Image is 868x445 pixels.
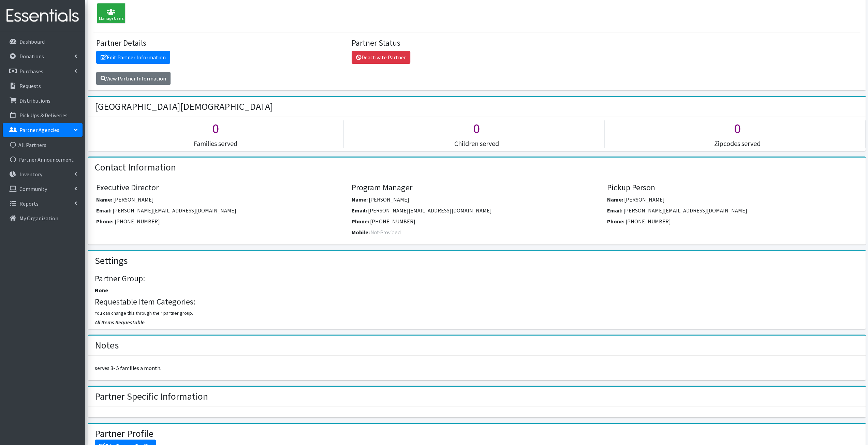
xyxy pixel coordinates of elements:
span: [PHONE_NUMBER] [115,218,160,225]
p: Dashboard [19,38,45,45]
a: Manage Users [93,11,126,18]
p: My Organization [19,215,58,222]
p: Pick Ups & Deliveries [19,112,68,119]
label: Name: [607,195,623,204]
h2: Settings [95,255,128,267]
h4: Pickup Person [607,183,857,193]
a: Reports [3,197,83,210]
h2: Partner Specific Information [95,391,208,402]
h4: Program Manager [352,183,602,193]
h5: Children served [349,139,604,148]
p: Partner Agencies [19,127,59,133]
h5: Families served [88,139,343,148]
label: Email: [96,206,112,214]
span: [PERSON_NAME] [113,196,154,203]
label: Name: [96,195,112,204]
span: [PERSON_NAME] [624,196,665,203]
p: Donations [19,53,44,60]
label: Phone: [96,217,114,225]
span: [PERSON_NAME] [369,196,409,203]
span: All Items Requestable [95,319,145,326]
span: Not-Provided [371,229,401,236]
a: Edit Partner Information [96,51,170,64]
a: Dashboard [3,35,83,48]
h1: 0 [610,120,865,137]
a: Partner Announcement [3,153,83,166]
label: Email: [352,206,367,214]
p: You can change this through their partner group. [95,310,858,317]
span: [PERSON_NAME][EMAIL_ADDRESS][DOMAIN_NAME] [368,207,492,214]
h2: Contact Information [95,162,176,173]
h4: Partner Details [96,38,347,48]
span: [PERSON_NAME][EMAIL_ADDRESS][DOMAIN_NAME] [623,207,747,214]
a: Inventory [3,167,83,181]
label: Phone: [352,217,369,225]
p: serves 3- 5 families a month. [95,364,858,372]
h4: Executive Director [96,183,347,193]
label: Email: [607,206,622,214]
p: Distributions [19,97,50,104]
label: Name: [352,195,368,204]
span: [PHONE_NUMBER] [626,218,671,225]
a: Pick Ups & Deliveries [3,108,83,122]
a: Partner Agencies [3,123,83,137]
p: Reports [19,200,39,207]
span: [PHONE_NUMBER] [370,218,415,225]
h4: Requestable Item Categories: [95,297,858,307]
img: HumanEssentials [3,4,83,27]
h2: [GEOGRAPHIC_DATA][DEMOGRAPHIC_DATA] [95,101,273,113]
p: Purchases [19,68,43,75]
label: None [95,286,108,294]
a: Deactivate Partner [352,51,410,64]
a: Donations [3,49,83,63]
h4: Partner Status [352,38,602,48]
span: [PERSON_NAME][EMAIL_ADDRESS][DOMAIN_NAME] [113,207,236,214]
p: Community [19,186,47,192]
h1: 0 [349,120,604,137]
a: Distributions [3,94,83,107]
h2: Notes [95,340,119,351]
h2: Partner Profile [95,428,153,440]
a: Requests [3,79,83,93]
label: Phone: [607,217,624,225]
label: Mobile: [352,228,370,236]
a: All Partners [3,138,83,152]
a: Purchases [3,64,83,78]
p: Inventory [19,171,42,178]
h4: Partner Group: [95,274,858,284]
h1: 0 [88,120,343,137]
h5: Zipcodes served [610,139,865,148]
div: Manage Users [97,3,126,24]
a: View Partner Information [96,72,171,85]
a: My Organization [3,211,83,225]
a: Community [3,182,83,196]
p: Requests [19,83,41,89]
